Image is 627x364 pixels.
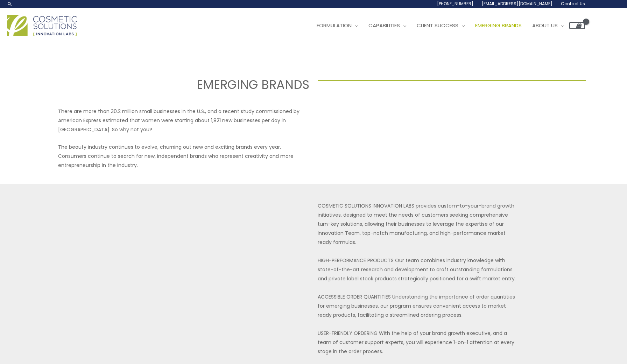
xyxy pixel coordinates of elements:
span: About Us [532,22,558,29]
a: Emerging Brands [470,15,527,36]
span: [PHONE_NUMBER] [437,1,473,7]
span: Capabilities [368,22,400,29]
a: Formulation [311,15,363,36]
p: The beauty industry continues to evolve, churning out new and exciting brands every year. Consume... [58,142,309,170]
a: Capabilities [363,15,411,36]
a: Client Success [411,15,470,36]
a: About Us [527,15,569,36]
span: Contact Us [561,1,585,7]
span: Client Success [417,22,458,29]
a: Search icon link [7,1,13,7]
p: There are more than 30.2 million small businesses in the U.S., and a recent study commissioned by... [58,107,309,134]
nav: Site Navigation [306,15,585,36]
span: Formulation [317,22,352,29]
p: COSMETIC SOLUTIONS INNOVATION LABS provides custom-to-your-brand growth initiatives, designed to ... [318,201,518,356]
img: Cosmetic Solutions Logo [7,15,77,36]
h2: EMERGING BRANDS [41,77,309,93]
span: [EMAIL_ADDRESS][DOMAIN_NAME] [482,1,552,7]
span: Emerging Brands [475,22,522,29]
a: View Shopping Cart, empty [569,22,585,29]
